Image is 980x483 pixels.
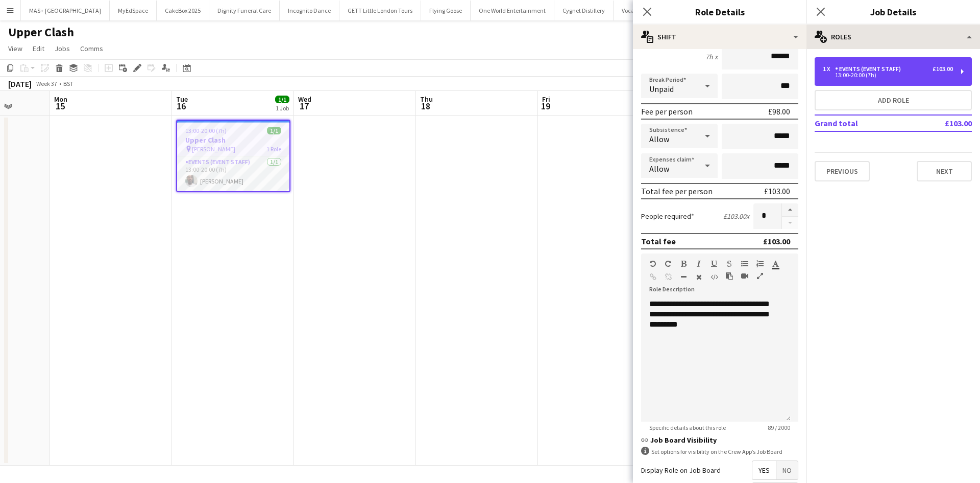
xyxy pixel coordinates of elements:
[297,100,311,112] span: 17
[641,236,676,246] div: Total fee
[772,260,779,268] button: Text Color
[276,104,289,112] div: 1 Job
[275,96,289,103] span: 1/1
[421,1,471,20] button: Flying Goose
[339,1,421,20] button: GETT Little London Tours
[763,236,790,246] div: £103.00
[280,1,339,20] button: Incognito Dance
[177,156,289,191] app-card-role: Events (Event Staff)1/113:00-20:00 (7h)[PERSON_NAME]
[649,164,669,174] span: Allow
[752,461,776,479] span: Yes
[51,42,74,55] a: Jobs
[823,65,835,73] div: 1 x
[55,44,70,53] span: Jobs
[76,42,107,55] a: Comms
[710,260,718,268] button: Underline
[29,42,48,55] a: Edit
[680,260,687,268] button: Bold
[759,424,798,431] span: 89 / 2000
[680,273,687,281] button: Horizontal Line
[641,106,693,117] div: Fee per person
[695,273,702,281] button: Clear Formatting
[641,212,694,221] label: People required
[8,79,32,89] div: [DATE]
[911,115,972,131] td: £103.00
[63,80,73,87] div: BST
[192,145,235,153] span: [PERSON_NAME]
[649,84,674,94] span: Unpaid
[633,25,806,49] div: Shift
[471,1,554,20] button: One World Entertainment
[175,100,188,112] span: 16
[8,25,74,40] h1: Upper Clash
[756,260,764,268] button: Ordered List
[8,44,22,53] span: View
[80,44,103,53] span: Comms
[741,260,748,268] button: Unordered List
[726,272,733,280] button: Paste as plain text
[177,135,289,145] h3: Upper Clash
[4,42,27,55] a: View
[266,145,281,153] span: 1 Role
[641,466,721,475] label: Display Role on Job Board
[806,25,980,49] div: Roles
[157,1,209,20] button: CakeBox 2025
[614,1,660,20] button: Vocal Views
[176,95,188,104] span: Tue
[419,100,433,112] span: 18
[641,447,798,456] div: Set options for visibility on the Crew App’s Job Board
[823,73,953,78] div: 13:00-20:00 (7h)
[176,120,290,192] app-job-card: 13:00-20:00 (7h)1/1Upper Clash [PERSON_NAME]1 RoleEvents (Event Staff)1/113:00-20:00 (7h)[PERSON_...
[420,95,433,104] span: Thu
[756,272,764,280] button: Fullscreen
[649,260,656,268] button: Undo
[633,5,806,18] h3: Role Details
[723,212,749,221] div: £103.00 x
[710,273,718,281] button: HTML Code
[541,100,550,112] span: 19
[267,127,281,134] span: 1/1
[34,80,59,87] span: Week 37
[649,134,669,144] span: Allow
[768,106,790,117] div: £98.00
[726,260,733,268] button: Strikethrough
[764,186,790,196] div: £103.00
[33,44,44,53] span: Edit
[554,1,614,20] button: Cygnet Distillery
[21,1,110,20] button: MAS+ [GEOGRAPHIC_DATA]
[815,115,911,131] td: Grand total
[806,5,980,18] h3: Job Details
[110,1,157,20] button: MyEdSpace
[209,1,280,20] button: Dignity Funeral Care
[641,424,734,431] span: Specific details about this role
[695,260,702,268] button: Italic
[815,161,870,181] button: Previous
[298,95,311,104] span: Wed
[741,272,748,280] button: Insert video
[782,203,798,217] button: Increase
[776,461,798,479] span: No
[54,95,67,104] span: Mon
[917,161,972,181] button: Next
[641,435,798,445] h3: Job Board Visibility
[835,65,905,73] div: Events (Event Staff)
[53,100,67,112] span: 15
[815,90,972,110] button: Add role
[933,65,953,73] div: £103.00
[665,260,672,268] button: Redo
[542,95,550,104] span: Fri
[705,52,718,61] div: 7h x
[641,186,713,196] div: Total fee per person
[185,127,227,134] span: 13:00-20:00 (7h)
